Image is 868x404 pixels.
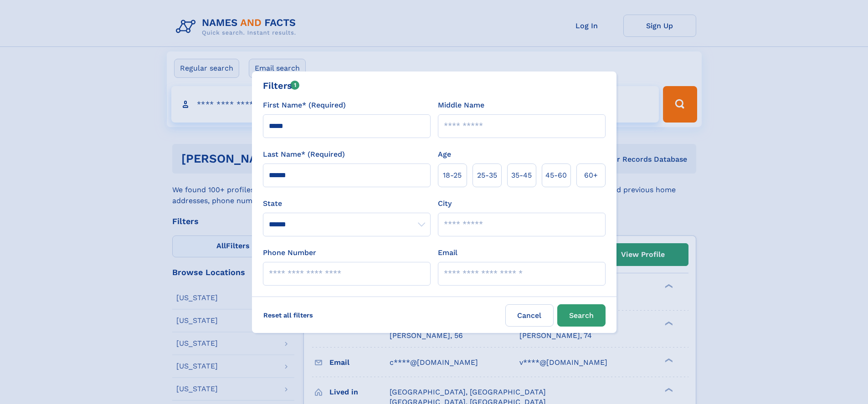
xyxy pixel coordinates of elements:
[257,304,319,326] label: Reset all filters
[438,149,451,160] label: Age
[505,304,554,327] label: Cancel
[545,170,567,181] span: 45‑60
[438,198,452,209] label: City
[263,247,316,258] label: Phone Number
[443,170,462,181] span: 18‑25
[477,170,497,181] span: 25‑35
[584,170,598,181] span: 60+
[438,100,484,111] label: Middle Name
[438,247,457,258] label: Email
[263,100,346,111] label: First Name* (Required)
[263,149,345,160] label: Last Name* (Required)
[263,198,431,209] label: State
[511,170,532,181] span: 35‑45
[263,79,300,92] div: Filters
[557,304,606,327] button: Search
